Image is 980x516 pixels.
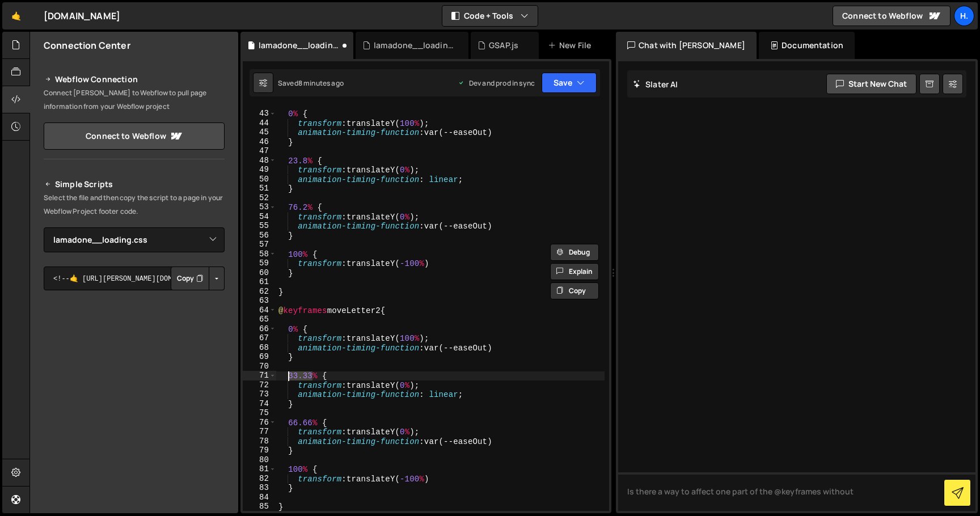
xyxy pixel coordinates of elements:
[243,212,276,222] div: 54
[243,371,276,380] div: 71
[243,249,276,259] div: 58
[550,282,599,299] button: Copy
[243,306,276,315] div: 64
[243,315,276,324] div: 65
[633,79,678,90] h2: Slater AI
[243,287,276,297] div: 62
[44,9,120,23] div: [DOMAIN_NAME]
[548,40,595,51] div: New File
[243,175,276,184] div: 50
[243,240,276,249] div: 57
[243,184,276,193] div: 51
[2,2,30,29] a: 🤙
[542,73,597,93] button: Save
[243,418,276,428] div: 76
[550,244,599,261] button: Debug
[243,474,276,484] div: 82
[243,362,276,371] div: 70
[954,6,974,26] a: h.
[243,221,276,231] div: 55
[243,493,276,502] div: 84
[826,74,916,94] button: Start new chat
[759,32,855,59] div: Documentation
[243,324,276,334] div: 66
[243,380,276,390] div: 72
[44,191,225,218] p: Select the file and then copy the script to a page in your Webflow Project footer code.
[243,464,276,474] div: 81
[243,119,276,128] div: 44
[374,40,455,51] div: lamadone__loading.js
[44,177,225,191] h2: Simple Scripts
[243,427,276,437] div: 77
[550,263,599,280] button: Explain
[44,73,225,86] h2: Webflow Connection
[243,146,276,156] div: 47
[243,446,276,455] div: 79
[243,137,276,147] div: 46
[243,296,276,306] div: 63
[243,399,276,409] div: 74
[44,267,225,290] textarea: <!--🤙 [URL][PERSON_NAME][DOMAIN_NAME]> <script>document.addEventListener("DOMContentLoaded", func...
[243,231,276,240] div: 56
[243,128,276,137] div: 45
[44,122,225,150] a: Connect to Webflow
[616,32,757,59] div: Chat with [PERSON_NAME]
[171,267,209,290] button: Copy
[243,437,276,446] div: 78
[243,202,276,212] div: 53
[442,6,538,26] button: Code + Tools
[243,408,276,418] div: 75
[243,165,276,175] div: 49
[243,156,276,166] div: 48
[243,109,276,119] div: 43
[243,352,276,362] div: 69
[44,86,225,113] p: Connect [PERSON_NAME] to Webflow to pull page information from your Webflow project
[298,78,344,88] div: 8 minutes ago
[833,6,951,26] a: Connect to Webflow
[44,309,226,411] iframe: YouTube video player
[243,333,276,343] div: 67
[243,277,276,287] div: 61
[44,39,130,52] h2: Connection Center
[243,343,276,353] div: 68
[243,455,276,465] div: 80
[243,268,276,278] div: 60
[171,267,225,290] div: Button group with nested dropdown
[259,40,340,51] div: lamadone__loading.css
[243,483,276,493] div: 83
[243,390,276,399] div: 73
[243,502,276,511] div: 85
[489,40,518,51] div: GSAP.js
[243,259,276,268] div: 59
[243,193,276,203] div: 52
[278,78,344,88] div: Saved
[458,78,535,88] div: Dev and prod in sync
